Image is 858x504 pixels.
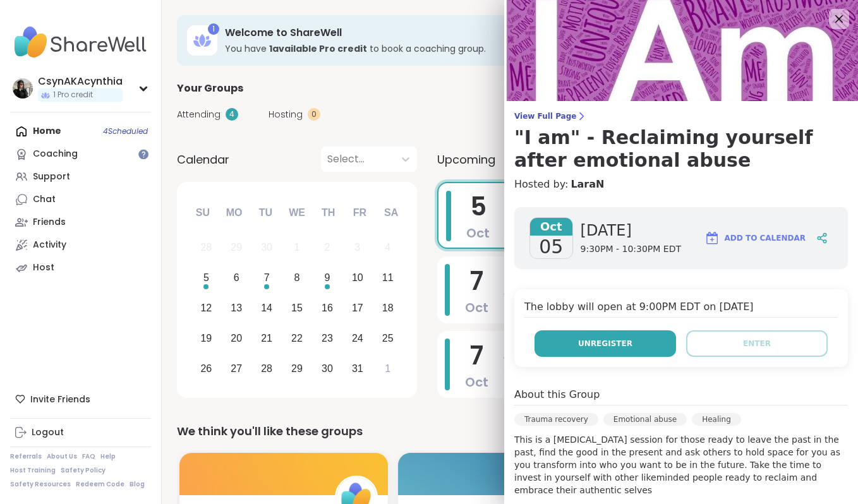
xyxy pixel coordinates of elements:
[581,243,681,256] span: 9:30PM - 10:30PM EDT
[253,355,281,382] div: Choose Tuesday, October 28th, 2025
[10,256,151,279] a: Host
[61,466,106,475] a: Safety Policy
[283,199,311,227] div: We
[223,355,250,382] div: Choose Monday, October 27th, 2025
[352,299,363,316] div: 17
[253,295,281,322] div: Choose Tuesday, October 14th, 2025
[344,295,371,322] div: Choose Friday, October 17th, 2025
[10,480,71,489] a: Safety Resources
[193,325,220,352] div: Choose Sunday, October 19th, 2025
[10,466,56,475] a: Host Training
[261,360,272,377] div: 28
[322,360,333,377] div: 30
[10,211,151,234] a: Friends
[324,269,330,286] div: 9
[193,265,220,292] div: Choose Sunday, October 5th, 2025
[284,295,311,322] div: Choose Wednesday, October 15th, 2025
[530,218,572,236] span: Oct
[344,234,371,261] div: Not available Friday, October 3rd, 2025
[177,108,221,121] span: Attending
[352,360,363,377] div: 31
[231,239,242,256] div: 29
[76,480,124,489] a: Redeem Code
[200,299,212,316] div: 12
[686,330,828,357] button: Enter
[344,355,371,382] div: Choose Friday, October 31st, 2025
[704,231,720,246] img: ShareWell Logomark
[10,20,151,64] img: ShareWell Nav Logo
[177,81,243,96] span: Your Groups
[177,423,843,440] div: We think you'll like these groups
[10,165,151,188] a: Support
[470,338,483,373] span: 7
[200,330,212,347] div: 19
[571,177,604,192] a: LaraN
[514,413,598,426] div: Trauma recovery
[514,111,848,172] a: View Full Page"I am" - Reclaiming yourself after emotional abuse
[193,355,220,382] div: Choose Sunday, October 26th, 2025
[344,325,371,352] div: Choose Friday, October 24th, 2025
[294,239,300,256] div: 1
[324,239,330,256] div: 2
[374,265,401,292] div: Choose Saturday, October 11th, 2025
[284,325,311,352] div: Choose Wednesday, October 22nd, 2025
[223,265,250,292] div: Choose Monday, October 6th, 2025
[231,330,242,347] div: 20
[504,351,820,366] span: Coping with Loneliness Together
[10,234,151,256] a: Activity
[53,90,93,100] span: 1 Pro credit
[261,330,272,347] div: 21
[200,239,212,256] div: 28
[284,234,311,261] div: Not available Wednesday, October 1st, 2025
[223,234,250,261] div: Not available Monday, September 29th, 2025
[374,234,401,261] div: Not available Saturday, October 4th, 2025
[382,299,394,316] div: 18
[47,452,77,461] a: About Us
[231,360,242,377] div: 27
[581,220,681,241] span: [DATE]
[346,199,373,227] div: Fr
[32,426,64,439] div: Logout
[692,413,741,426] div: Healing
[539,236,563,258] span: 05
[251,199,279,227] div: Tu
[344,265,371,292] div: Choose Friday, October 10th, 2025
[377,199,405,227] div: Sa
[314,234,341,261] div: Not available Thursday, October 2nd, 2025
[82,452,95,461] a: FAQ
[294,269,300,286] div: 8
[725,232,806,244] span: Add to Calendar
[261,299,272,316] div: 14
[100,452,116,461] a: Help
[514,177,848,192] h4: Hosted by:
[291,330,303,347] div: 22
[514,433,848,496] p: This is a [MEDICAL_DATA] session for those ready to leave the past in the past, find the good in ...
[315,199,342,227] div: Th
[314,325,341,352] div: Choose Thursday, October 23rd, 2025
[284,265,311,292] div: Choose Wednesday, October 8th, 2025
[234,269,239,286] div: 6
[223,295,250,322] div: Choose Monday, October 13th, 2025
[504,291,820,304] span: 1:00PM - 2:00PM EDT
[33,193,56,206] div: Chat
[138,149,148,159] iframe: Spotlight
[291,299,303,316] div: 15
[220,199,248,227] div: Mo
[514,126,848,172] h3: "I am" - Reclaiming yourself after emotional abuse
[504,366,820,379] span: 8:00PM - 9:30PM EDT
[189,199,217,227] div: Su
[231,299,242,316] div: 13
[382,269,394,286] div: 11
[514,111,848,121] span: View Full Page
[284,355,311,382] div: Choose Wednesday, October 29th, 2025
[261,239,272,256] div: 30
[226,108,238,121] div: 4
[352,330,363,347] div: 24
[225,26,714,40] h3: Welcome to ShareWell
[322,299,333,316] div: 16
[193,295,220,322] div: Choose Sunday, October 12th, 2025
[223,325,250,352] div: Choose Monday, October 20th, 2025
[308,108,320,121] div: 0
[374,295,401,322] div: Choose Saturday, October 18th, 2025
[385,239,390,256] div: 4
